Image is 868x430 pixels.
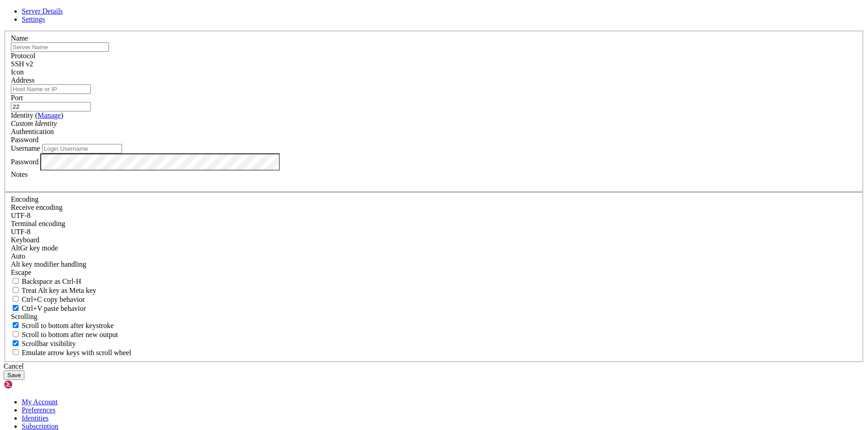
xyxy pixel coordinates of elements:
[11,111,63,119] label: Identity
[11,52,35,60] label: Protocol
[11,76,34,84] label: Address
[11,244,58,252] label: Set the expected encoding for data received from the host. If the encodings do not match, visual ...
[4,380,56,389] img: Shellngn
[11,144,40,152] label: Username
[11,268,31,276] span: Escape
[11,268,857,277] div: Escape
[13,278,19,284] input: Backspace as Ctrl-H
[11,60,33,68] span: SSH v2
[11,136,38,143] span: Password
[11,287,96,294] label: Whether the Alt key acts as a Meta key or as a distinct Alt key.
[11,220,65,227] label: The default terminal encoding. ISO-2022 enables character map translations (like graphics maps). ...
[11,349,131,356] label: When using the alternative screen buffer, and DECCKM (Application Cursor Keys) is active, mouse w...
[11,305,86,312] label: Ctrl+V pastes if true, sends ^V to host if false. Ctrl+Shift+V sends ^V to host if true, pastes i...
[11,212,857,220] div: UTF-8
[11,171,28,178] label: Notes
[13,340,19,346] input: Scrollbar visibility
[35,111,63,119] span: ( )
[11,212,31,219] span: UTF-8
[22,398,58,406] a: My Account
[22,277,81,285] span: Backspace as Ctrl-H
[11,60,857,68] div: SSH v2
[13,287,19,293] input: Treat Alt key as Meta key
[22,340,76,347] span: Scrollbar visibility
[22,422,58,430] a: Subscription
[11,252,857,260] div: Auto
[11,340,76,347] label: The vertical scrollbar mode.
[11,34,28,42] label: Name
[22,414,49,422] a: Identities
[22,305,86,312] span: Ctrl+V paste behavior
[11,236,39,244] label: Keyboard
[22,322,114,329] span: Scroll to bottom after keystroke
[11,203,62,211] label: Set the expected encoding for data received from the host. If the encodings do not match, visual ...
[11,102,91,111] input: Port Number
[11,157,38,165] label: Password
[4,362,864,370] div: Cancel
[22,287,96,294] span: Treat Alt key as Meta key
[22,15,45,23] a: Settings
[11,277,81,285] label: If true, the backspace should send BS ('\x08', aka ^H). Otherwise the backspace key should send '...
[11,195,38,203] label: Encoding
[38,111,61,119] a: Manage
[13,296,19,302] input: Ctrl+C copy behavior
[11,136,857,144] div: Password
[13,331,19,337] input: Scroll to bottom after new output
[11,313,38,320] label: Scrolling
[11,84,91,94] input: Host Name or IP
[11,120,57,127] i: Custom Identity
[11,228,31,236] span: UTF-8
[4,370,24,380] button: Save
[22,331,118,338] span: Scroll to bottom after new output
[22,349,131,356] span: Emulate arrow keys with scroll wheel
[13,322,19,328] input: Scroll to bottom after keystroke
[11,260,86,268] label: Controls how the Alt key is handled. Escape: Send an ESC prefix. 8-Bit: Add 128 to the typed char...
[11,128,54,135] label: Authentication
[42,144,122,153] input: Login Username
[22,406,56,414] a: Preferences
[11,42,109,52] input: Server Name
[11,228,857,236] div: UTF-8
[11,68,24,76] label: Icon
[13,349,19,355] input: Emulate arrow keys with scroll wheel
[22,296,85,303] span: Ctrl+C copy behavior
[11,322,114,329] label: Whether to scroll to the bottom on any keystroke.
[11,296,85,303] label: Ctrl-C copies if true, send ^C to host if false. Ctrl-Shift-C sends ^C to host if true, copies if...
[11,94,23,102] label: Port
[11,120,857,128] div: Custom Identity
[22,7,63,15] a: Server Details
[11,331,118,338] label: Scroll to bottom after new output.
[13,305,19,311] input: Ctrl+V paste behavior
[11,252,25,260] span: Auto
